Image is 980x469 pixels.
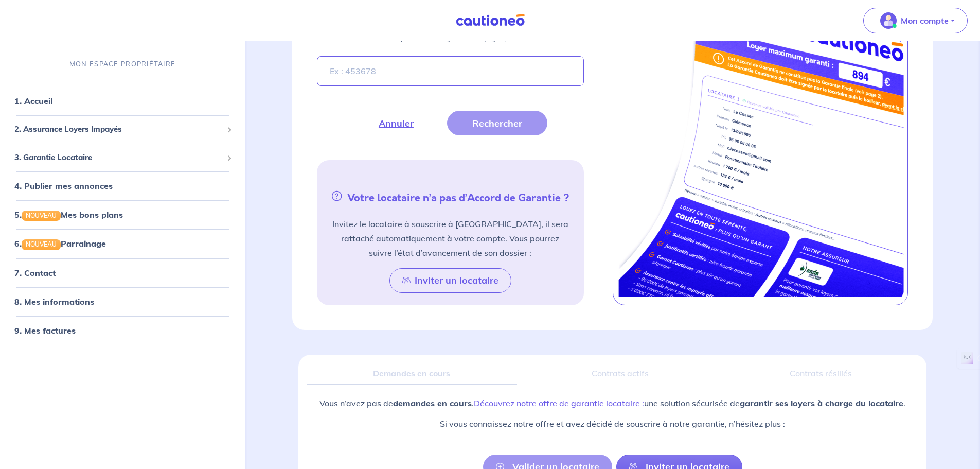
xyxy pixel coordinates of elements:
[4,291,241,312] div: 8. Mes informations
[14,124,223,135] span: 2. Assurance Loyers Impayés
[4,233,241,254] div: 6.NOUVEAUParrainage
[393,398,472,408] strong: demandes en cours
[740,398,903,408] strong: garantir ses loyers à charge du locataire
[4,320,241,341] div: 9. Mes factures
[329,217,571,260] p: Invitez le locataire à souscrire à [GEOGRAPHIC_DATA], il sera rattaché automatiquement à votre co...
[4,263,241,283] div: 7. Contact
[14,297,94,307] a: 8. Mes informations
[4,91,241,111] div: 1. Accueil
[863,8,968,33] button: illu_account_valid_menu.svgMon compte
[353,111,439,135] button: Annuler
[14,268,56,278] a: 7. Contact
[880,12,897,29] img: illu_account_valid_menu.svg
[452,14,529,27] img: Cautioneo
[69,59,175,69] p: MON ESPACE PROPRIÉTAIRE
[14,96,52,106] a: 1. Accueil
[474,398,644,408] a: Découvrez notre offre de garantie locataire :
[317,56,583,86] input: Ex : 453678
[389,268,511,293] button: Inviter un locataire
[319,418,905,430] p: Si vous connaissez notre offre et avez décidé de souscrire à notre garantie, n’hésitez plus :
[14,181,113,191] a: 4. Publier mes annonces
[4,119,241,140] div: 2. Assurance Loyers Impayés
[14,325,76,336] a: 9. Mes factures
[14,210,123,220] a: 5.NOUVEAUMes bons plans
[4,148,241,168] div: 3. Garantie Locataire
[901,14,949,27] p: Mon compte
[400,34,507,42] em: (Situé en haut à gauche de la page 1)
[319,397,905,409] p: Vous n’avez pas de . une solution sécurisée de .
[14,238,106,249] a: 6.NOUVEAUParrainage
[14,152,223,164] span: 3. Garantie Locataire
[4,176,241,196] div: 4. Publier mes annonces
[4,204,241,225] div: 5.NOUVEAUMes bons plans
[317,20,575,43] strong: Entrez le numéro de dossier présent sur l’Accord de Garantie de votre futur locataire
[321,189,579,204] h5: Votre locataire n’a pas d’Accord de Garantie ?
